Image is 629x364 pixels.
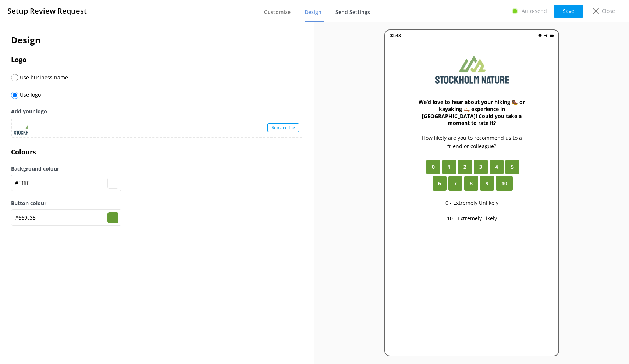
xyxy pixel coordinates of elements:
[18,91,41,98] span: Use logo
[463,163,466,171] span: 2
[522,7,547,15] p: Auto-send
[479,163,482,171] span: 3
[415,99,529,126] h3: We’d love to hear about your hiking 🥾 or kayaking 🛶 experience in [GEOGRAPHIC_DATA]! Could you ta...
[415,134,529,150] p: How likely are you to recommend us to a friend or colleague?
[18,74,68,81] span: Use business name
[11,33,303,47] h2: Design
[11,54,303,65] h3: Logo
[11,199,303,207] label: Button colour
[511,163,514,171] span: 5
[454,179,457,188] span: 7
[390,32,401,39] p: 02:48
[432,163,435,171] span: 0
[501,179,507,188] span: 10
[448,163,451,171] span: 1
[335,8,370,16] span: Send Settings
[445,199,498,207] p: 0 - Extremely Unlikely
[470,179,473,188] span: 8
[11,107,303,115] label: Add your logo
[7,5,87,17] h3: Setup Review Request
[435,56,509,84] img: 561-1721547166.png
[538,33,542,38] img: wifi.png
[544,33,548,38] img: near-me.png
[447,214,497,222] p: 10 - Extremely Likely
[11,165,303,173] label: Background colour
[305,8,321,16] span: Design
[264,8,291,16] span: Customize
[495,163,498,171] span: 4
[554,5,583,18] button: Save
[550,33,554,38] img: battery.png
[267,123,299,132] div: Replace file
[11,147,303,157] h3: Colours
[438,179,441,188] span: 6
[602,7,615,15] p: Close
[486,179,488,188] span: 9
